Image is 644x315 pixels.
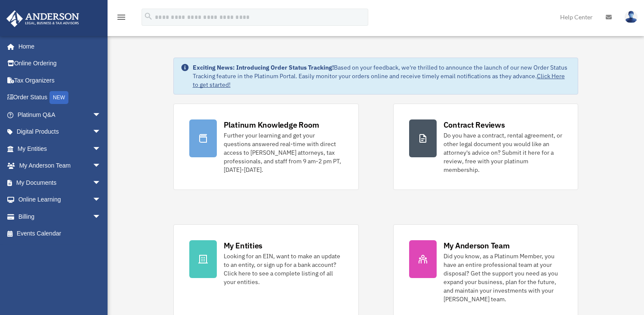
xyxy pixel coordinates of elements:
[444,240,510,251] div: My Anderson Team
[6,106,114,123] a: Platinum Q&Aarrow_drop_down
[4,10,82,27] img: Anderson Advisors Platinum Portal
[92,157,110,175] span: arrow_drop_down
[92,123,110,141] span: arrow_drop_down
[6,55,114,72] a: Online Ordering
[173,104,359,190] a: Platinum Knowledge Room Further your learning and get your questions answered real-time with dire...
[6,174,114,191] a: My Documentsarrow_drop_down
[625,11,638,23] img: User Pic
[224,131,343,174] div: Further your learning and get your questions answered real-time with direct access to [PERSON_NAM...
[193,64,334,71] strong: Exciting News: Introducing Order Status Tracking!
[444,252,563,303] div: Did you know, as a Platinum Member, you have an entire professional team at your disposal? Get th...
[444,131,563,174] div: Do you have a contract, rental agreement, or other legal document you would like an attorney's ad...
[224,252,343,286] div: Looking for an EIN, want to make an update to an entity, or sign up for a bank account? Click her...
[92,208,110,226] span: arrow_drop_down
[6,123,114,141] a: Digital Productsarrow_drop_down
[92,106,110,124] span: arrow_drop_down
[6,140,114,157] a: My Entitiesarrow_drop_down
[116,15,126,22] a: menu
[92,174,110,192] span: arrow_drop_down
[193,63,571,89] div: Based on your feedback, we're thrilled to announce the launch of our new Order Status Tracking fe...
[6,38,110,55] a: Home
[92,140,110,158] span: arrow_drop_down
[116,12,126,22] i: menu
[224,240,262,251] div: My Entities
[49,91,68,104] div: NEW
[144,12,153,21] i: search
[6,208,114,225] a: Billingarrow_drop_down
[6,225,114,242] a: Events Calendar
[224,119,319,130] div: Platinum Knowledge Room
[193,72,565,89] a: Click Here to get started!
[393,104,579,190] a: Contract Reviews Do you have a contract, rental agreement, or other legal document you would like...
[6,72,114,89] a: Tax Organizers
[92,191,110,209] span: arrow_drop_down
[444,119,505,130] div: Contract Reviews
[6,89,114,107] a: Order StatusNEW
[6,191,114,208] a: Online Learningarrow_drop_down
[6,157,114,174] a: My Anderson Teamarrow_drop_down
